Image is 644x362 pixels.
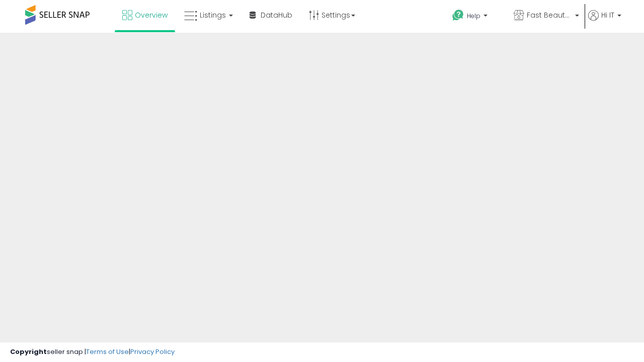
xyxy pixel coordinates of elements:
[452,9,464,22] i: Get Help
[200,10,226,20] span: Listings
[135,10,168,20] span: Overview
[601,10,614,20] span: Hi IT
[588,10,621,33] a: Hi IT
[527,10,572,20] span: Fast Beauty ([GEOGRAPHIC_DATA])
[10,347,47,356] strong: Copyright
[10,347,175,357] div: seller snap | |
[467,12,480,20] span: Help
[86,347,129,356] a: Terms of Use
[444,2,505,33] a: Help
[130,347,175,356] a: Privacy Policy
[261,10,292,20] span: DataHub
